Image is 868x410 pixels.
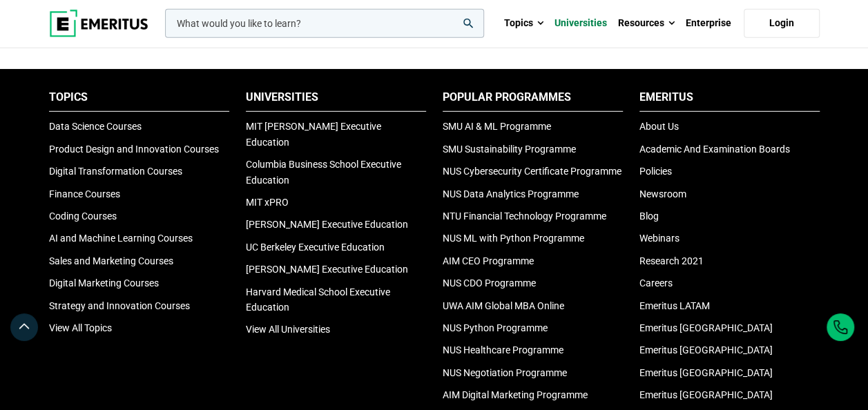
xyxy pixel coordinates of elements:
[49,233,193,244] a: AI and Machine Learning Courses
[639,121,679,132] a: About Us
[443,389,588,400] a: AIM Digital Marketing Programme
[246,159,401,185] a: Columbia Business School Executive Education
[49,322,112,333] a: View All Topics
[639,344,773,355] a: Emeritus [GEOGRAPHIC_DATA]
[443,367,567,378] a: NUS Negotiation Programme
[639,166,672,177] a: Policies
[246,219,408,230] a: [PERSON_NAME] Executive Education
[443,188,579,199] a: NUS Data Analytics Programme
[639,367,773,378] a: Emeritus [GEOGRAPHIC_DATA]
[443,322,548,333] a: NUS Python Programme
[49,211,117,222] a: Coding Courses
[443,300,564,311] a: UWA AIM Global MBA Online
[49,300,190,311] a: Strategy and Innovation Courses
[246,286,390,313] a: Harvard Medical School Executive Education
[246,121,381,147] a: MIT [PERSON_NAME] Executive Education
[165,9,484,38] input: woocommerce-product-search-field-0
[443,121,551,132] a: SMU AI & ML Programme
[639,300,710,311] a: Emeritus LATAM
[246,197,289,208] a: MIT xPRO
[246,242,385,253] a: UC Berkeley Executive Education
[49,255,173,266] a: Sales and Marketing Courses
[639,255,704,266] a: Research 2021
[639,211,659,222] a: Blog
[639,144,790,155] a: Academic And Examination Boards
[49,166,182,177] a: Digital Transformation Courses
[639,233,679,244] a: Webinars
[246,324,330,335] a: View All Universities
[443,211,606,222] a: NTU Financial Technology Programme
[246,264,408,275] a: [PERSON_NAME] Executive Education
[49,188,120,199] a: Finance Courses
[639,277,673,289] a: Careers
[49,277,159,289] a: Digital Marketing Courses
[443,144,576,155] a: SMU Sustainability Programme
[443,344,563,355] a: NUS Healthcare Programme
[639,389,773,400] a: Emeritus [GEOGRAPHIC_DATA]
[639,322,773,333] a: Emeritus [GEOGRAPHIC_DATA]
[49,144,219,155] a: Product Design and Innovation Courses
[443,166,621,177] a: NUS Cybersecurity Certificate Programme
[443,255,534,266] a: AIM CEO Programme
[744,9,820,38] a: Login
[443,233,584,244] a: NUS ML with Python Programme
[443,277,536,289] a: NUS CDO Programme
[639,188,686,199] a: Newsroom
[49,121,142,132] a: Data Science Courses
